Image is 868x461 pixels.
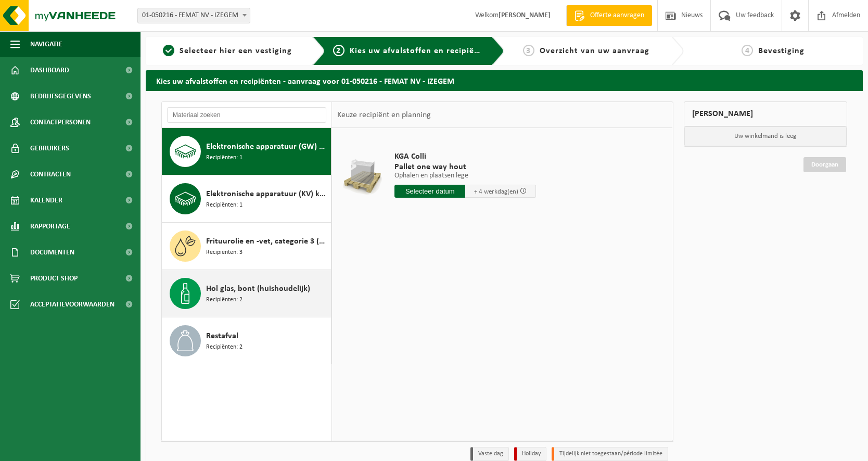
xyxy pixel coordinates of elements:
span: Kies uw afvalstoffen en recipiënten [350,47,493,55]
span: Recipiënten: 1 [206,200,242,210]
h2: Kies uw afvalstoffen en recipiënten - aanvraag voor 01-050216 - FEMAT NV - IZEGEM [146,70,863,91]
input: Materiaal zoeken [167,107,326,123]
span: 01-050216 - FEMAT NV - IZEGEM [138,8,250,23]
button: Frituurolie en -vet, categorie 3 (huishoudelijk) (ongeschikt voor vergisting) Recipiënten: 3 [162,223,331,270]
li: Vaste dag [470,447,509,461]
span: 1 [163,45,174,56]
span: Elektronische apparatuur (GW) groot wit (huishoudelijk) [206,140,328,153]
span: Offerte aanvragen [588,10,647,21]
span: Elektronische apparatuur (KV) koelvries (huishoudelijk) [206,188,328,200]
span: Rapportage [30,213,70,239]
span: Selecteer hier een vestiging [180,47,292,55]
span: Recipiënten: 3 [206,248,242,258]
button: Hol glas, bont (huishoudelijk) Recipiënten: 2 [162,270,331,317]
span: Contracten [30,161,71,187]
span: Dashboard [30,57,69,83]
span: Kalender [30,187,62,213]
span: Frituurolie en -vet, categorie 3 (huishoudelijk) (ongeschikt voor vergisting) [206,235,328,248]
div: [PERSON_NAME] [684,101,848,126]
strong: [PERSON_NAME] [499,11,551,19]
span: 4 [742,45,753,56]
a: Doorgaan [803,157,846,172]
span: Pallet one way hout [394,162,536,172]
span: Restafval [206,330,238,342]
span: Overzicht van uw aanvraag [540,47,649,55]
span: Gebruikers [30,135,69,161]
input: Selecteer datum [394,185,465,198]
span: Contactpersonen [30,109,91,135]
span: Hol glas, bont (huishoudelijk) [206,283,310,295]
span: Bedrijfsgegevens [30,83,91,109]
span: Recipiënten: 2 [206,295,242,305]
div: Keuze recipiënt en planning [332,102,436,128]
a: 1Selecteer hier een vestiging [151,45,304,57]
span: Acceptatievoorwaarden [30,291,114,317]
span: + 4 werkdag(en) [474,188,518,195]
a: Offerte aanvragen [566,5,652,26]
span: 01-050216 - FEMAT NV - IZEGEM [137,8,250,23]
span: 2 [333,45,344,56]
button: Restafval Recipiënten: 2 [162,317,331,364]
li: Holiday [514,447,546,461]
span: KGA Colli [394,151,536,162]
span: Navigatie [30,31,62,57]
span: Documenten [30,239,74,265]
p: Uw winkelmand is leeg [684,126,847,146]
span: Bevestiging [758,47,805,55]
span: 3 [523,45,534,56]
button: Elektronische apparatuur (KV) koelvries (huishoudelijk) Recipiënten: 1 [162,175,331,223]
span: Recipiënten: 1 [206,153,242,163]
li: Tijdelijk niet toegestaan/période limitée [552,447,668,461]
button: Elektronische apparatuur (GW) groot wit (huishoudelijk) Recipiënten: 1 [162,128,331,175]
p: Ophalen en plaatsen lege [394,172,536,180]
span: Product Shop [30,265,78,291]
span: Recipiënten: 2 [206,342,242,352]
